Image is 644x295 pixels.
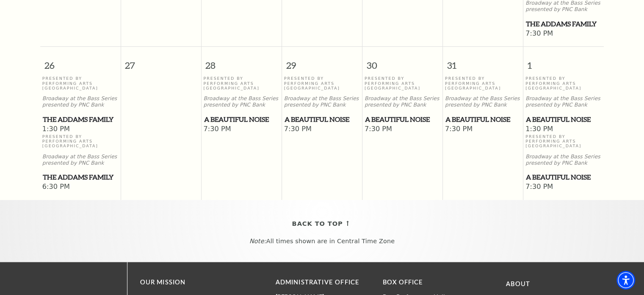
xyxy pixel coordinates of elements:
[525,154,602,166] p: Broadway at the Bass Series presented by PNC Bank
[365,114,440,125] span: A Beautiful Noise
[204,114,280,125] a: A Beautiful Noise
[506,280,530,287] a: About
[445,114,521,125] span: A Beautiful Noise
[284,96,360,108] p: Broadway at the Bass Series presented by PNC Bank
[43,172,118,183] span: The Addams Family
[42,114,119,125] a: The Addams Family
[284,125,360,134] span: 7:30 PM
[525,114,602,125] a: A Beautiful Noise
[292,219,343,229] span: Back To Top
[40,47,121,76] span: 26
[121,47,201,76] span: 27
[616,271,635,289] div: Accessibility Menu
[42,134,119,149] p: Presented By Performing Arts [GEOGRAPHIC_DATA]
[525,125,602,134] span: 1:30 PM
[42,76,119,90] p: Presented By Performing Arts [GEOGRAPHIC_DATA]
[526,19,601,29] span: The Addams Family
[42,183,119,192] span: 6:30 PM
[525,172,602,183] a: A Beautiful Noise
[42,125,119,134] span: 1:30 PM
[445,114,521,125] a: A Beautiful Noise
[445,76,521,90] p: Presented By Performing Arts [GEOGRAPHIC_DATA]
[525,183,602,192] span: 7:30 PM
[204,125,280,134] span: 7:30 PM
[365,114,441,125] a: A Beautiful Noise
[443,47,523,76] span: 31
[42,96,119,108] p: Broadway at the Bass Series presented by PNC Bank
[525,19,602,29] a: The Addams Family
[525,96,602,108] p: Broadway at the Bass Series presented by PNC Bank
[365,125,441,134] span: 7:30 PM
[276,277,370,288] p: Administrative Office
[8,238,636,245] p: All times shown are in Central Time Zone
[525,29,602,39] span: 7:30 PM
[445,96,521,108] p: Broadway at the Bass Series presented by PNC Bank
[42,172,119,183] a: The Addams Family
[365,96,441,108] p: Broadway at the Bass Series presented by PNC Bank
[42,154,119,166] p: Broadway at the Bass Series presented by PNC Bank
[204,76,280,90] p: Presented By Performing Arts [GEOGRAPHIC_DATA]
[526,114,601,125] span: A Beautiful Noise
[362,47,442,76] span: 30
[140,277,246,288] p: OUR MISSION
[365,76,441,90] p: Presented By Performing Arts [GEOGRAPHIC_DATA]
[43,114,118,125] span: The Addams Family
[285,114,360,125] span: A Beautiful Noise
[526,172,601,183] span: A Beautiful Noise
[282,47,362,76] span: 29
[284,76,360,90] p: Presented By Performing Arts [GEOGRAPHIC_DATA]
[525,134,602,149] p: Presented By Performing Arts [GEOGRAPHIC_DATA]
[525,76,602,90] p: Presented By Performing Arts [GEOGRAPHIC_DATA]
[445,125,521,134] span: 7:30 PM
[383,277,477,288] p: BOX OFFICE
[249,238,266,244] em: Note:
[284,114,360,125] a: A Beautiful Noise
[202,47,282,76] span: 28
[523,47,604,76] span: 1
[204,96,280,108] p: Broadway at the Bass Series presented by PNC Bank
